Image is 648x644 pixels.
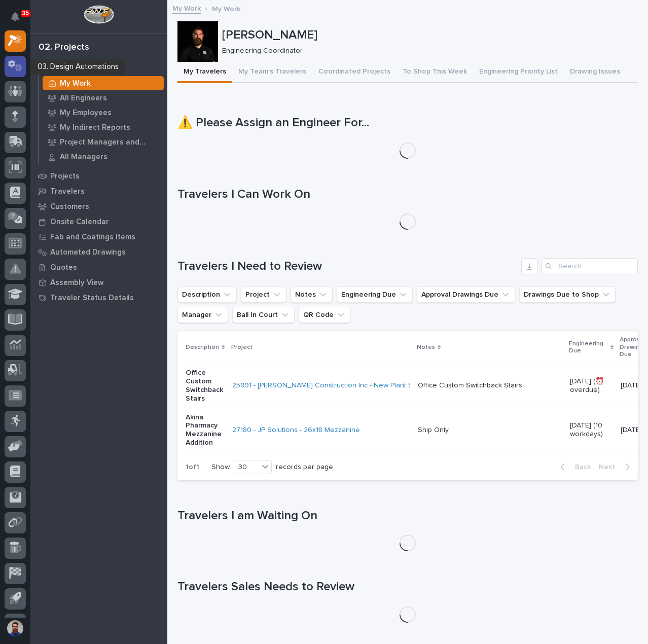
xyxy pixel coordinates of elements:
[552,462,595,472] button: Back
[312,62,397,83] button: Coordinated Projects
[50,248,126,257] p: Automated Drawings
[186,413,224,447] p: Akina Pharmacy Mezzanine Addition
[232,307,295,323] button: Ball In Court
[222,47,630,55] p: Engineering Coordinator
[276,463,333,472] p: records per page
[50,278,103,288] p: Assembly View
[177,455,207,480] p: 1 of 1
[39,76,167,90] a: My Work
[50,233,135,242] p: Fab and Coatings Items
[60,109,112,118] p: My Employees
[50,263,77,272] p: Quotes
[232,62,312,83] button: My Team's Travelers
[599,462,621,472] span: Next
[22,10,29,17] p: 35
[5,618,26,639] button: users-avatar
[177,307,228,323] button: Manager
[299,307,350,323] button: QR Code
[50,172,80,181] p: Projects
[30,214,167,229] a: Onsite Calendar
[50,294,134,303] p: Traveler Status Details
[418,426,449,435] div: Ship Only
[231,342,253,353] p: Project
[186,369,224,403] p: Office Custom Switchback Stairs
[177,62,232,83] button: My Travelers
[50,187,85,196] p: Travelers
[232,381,494,390] a: 25891 - [PERSON_NAME] Construction Inc - New Plant Setup - Mezzanine Project
[397,62,473,83] button: To Shop This Week
[60,153,107,162] p: All Managers
[60,138,160,147] p: Project Managers and Engineers
[177,509,638,523] h1: Travelers I am Waiting On
[30,60,167,76] a: My Work
[569,338,608,357] p: Engineering Due
[212,3,240,14] p: My Work
[30,229,167,244] a: Fab and Coatings Items
[418,381,522,390] div: Office Custom Switchback Stairs
[211,463,230,472] p: Show
[39,105,167,120] a: My Employees
[542,258,638,274] input: Search
[186,342,219,353] p: Description
[417,287,515,303] button: Approval Drawings Due
[30,184,167,199] a: Travelers
[177,287,237,303] button: Description
[234,462,259,473] div: 30
[60,79,91,88] p: My Work
[172,2,201,14] a: My Work
[417,342,435,353] p: Notes
[570,421,613,439] p: [DATE] (10 workdays)
[30,199,167,214] a: Customers
[337,287,413,303] button: Engineering Due
[60,123,130,132] p: My Indirect Reports
[5,6,26,27] button: Notifications
[569,462,591,472] span: Back
[39,135,167,149] a: Project Managers and Engineers
[39,150,167,164] a: All Managers
[291,287,333,303] button: Notes
[620,334,646,360] p: Approval Drawings Due
[232,426,360,435] a: 27180 - JP Solutions - 26x18 Mezzanine
[595,462,638,472] button: Next
[222,28,634,43] p: [PERSON_NAME]
[564,62,626,83] button: Drawing Issues
[50,64,81,73] p: My Work
[519,287,616,303] button: Drawings Due to Shop
[473,62,564,83] button: Engineering Priority List
[13,12,26,28] div: Notifications35
[30,290,167,305] a: Traveler Status Details
[39,120,167,134] a: My Indirect Reports
[570,377,613,395] p: [DATE] (⏰ overdue)
[177,259,517,274] h1: Travelers I Need to Review
[30,244,167,260] a: Automated Drawings
[84,5,114,24] img: Workspace Logo
[30,275,167,290] a: Assembly View
[50,218,109,227] p: Onsite Calendar
[60,94,107,103] p: All Engineers
[177,187,638,202] h1: Travelers I Can Work On
[39,91,167,105] a: All Engineers
[30,168,167,184] a: Projects
[50,202,89,211] p: Customers
[30,260,167,275] a: Quotes
[177,580,638,594] h1: Travelers Sales Needs to Review
[177,116,638,130] h1: ⚠️ Please Assign an Engineer For...
[39,42,89,53] div: 02. Projects
[241,287,286,303] button: Project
